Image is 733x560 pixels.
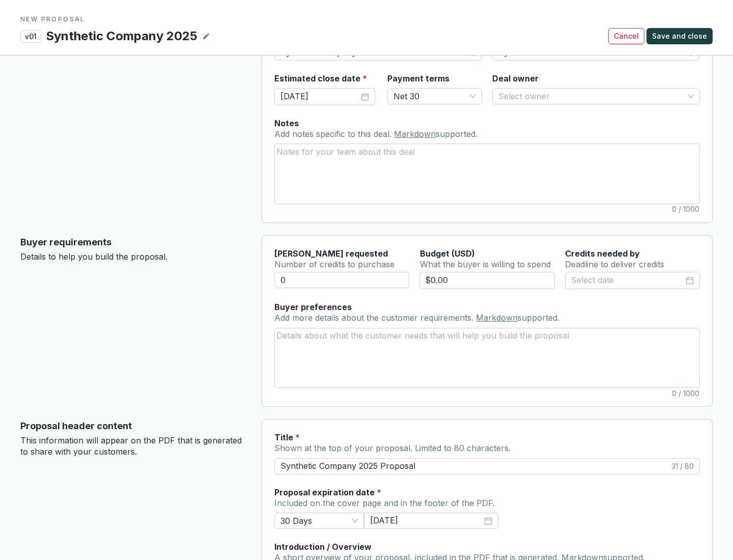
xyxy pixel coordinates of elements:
span: Net 30 [393,89,476,104]
input: Select date [280,90,359,103]
span: supported. [518,313,559,323]
label: Credits needed by [565,248,640,259]
p: v01 [20,30,41,43]
span: Budget (USD) [420,248,475,259]
label: [PERSON_NAME] requested [274,248,388,259]
label: Buyer preferences [274,301,352,313]
p: Synthetic Company 2025 [45,27,198,45]
label: Deal owner [492,73,539,84]
p: Proposal header content [20,419,245,433]
a: Markdown [476,313,518,323]
span: 30 Days [280,513,358,528]
button: Save and close [646,28,713,44]
label: Estimated close date [274,73,367,84]
a: Markdown [394,129,436,139]
span: supported. [436,129,477,139]
input: Select date [571,274,684,287]
span: Save and close [652,31,707,41]
span: 31 / 80 [671,461,694,471]
label: Introduction / Overview [274,541,372,552]
input: Select date [370,515,482,527]
label: Notes [274,118,299,129]
span: Shown at the top of your proposal. Limited to 80 characters. [274,443,511,453]
p: Buyer requirements [20,235,245,249]
label: Proposal expiration date [274,487,381,498]
label: Title [274,432,300,443]
span: Add notes specific to this deal. [274,129,394,139]
span: Included on the cover page and in the footer of the PDF. [274,498,495,508]
span: Deadline to deliver credits [565,259,664,269]
p: Details to help you build the proposal. [20,251,245,263]
p: This information will appear on the PDF that is generated to share with your customers. [20,435,245,457]
button: Cancel [608,28,644,44]
p: NEW PROPOSAL [20,15,713,23]
span: Add more details about the customer requirements. [274,313,476,323]
label: Payment terms [387,73,449,84]
span: Cancel [614,31,639,41]
span: Number of credits to purchase [274,259,394,269]
span: What the buyer is willing to spend [420,259,551,269]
